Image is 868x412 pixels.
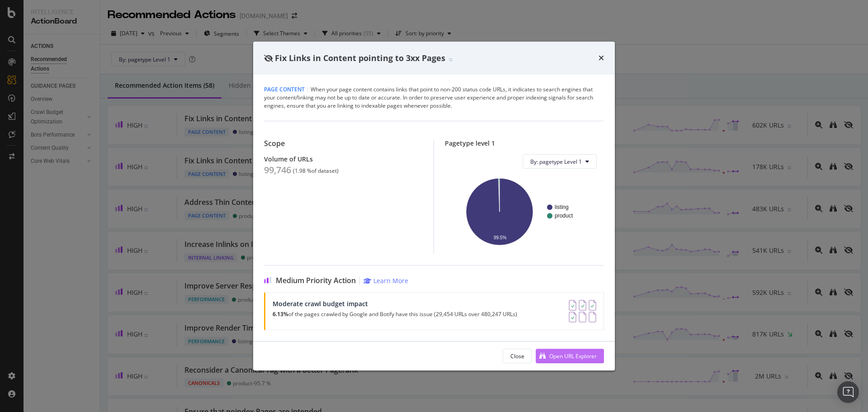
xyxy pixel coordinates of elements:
[264,165,291,175] div: 99,746
[273,310,288,318] strong: 6.13%
[264,85,305,93] span: Page Content
[555,204,569,211] text: listing
[523,154,597,169] button: By: pagetype Level 1
[549,352,597,360] div: Open URL Explorer
[293,168,339,174] div: ( 1.98 % of dataset )
[363,276,408,285] a: Learn More
[264,55,273,62] div: eye-slash
[273,311,517,317] p: of the pages crawled by Google and Botify have this issue (29,454 URLs over 480,247 URLs)
[837,381,859,403] div: Open Intercom Messenger
[530,158,582,166] span: By: pagetype Level 1
[276,276,356,285] span: Medium Priority Action
[275,52,445,63] span: Fix Links in Content pointing to 3xx Pages
[445,139,604,147] div: Pagetype level 1
[536,349,604,363] button: Open URL Explorer
[273,300,517,308] div: Moderate crawl budget impact
[306,85,309,93] span: |
[503,349,532,363] button: Close
[569,300,596,322] img: AY0oso9MOvYAAAAASUVORK5CYII=
[373,276,408,285] div: Learn More
[555,213,573,219] text: product
[264,139,423,148] div: Scope
[452,176,597,247] svg: A chart.
[494,235,506,240] text: 99.5%
[264,155,423,163] div: Volume of URLs
[264,85,604,110] div: When your page content contains links that point to non-200 status code URLs, it indicates to sea...
[599,52,604,64] div: times
[510,352,524,360] div: Close
[253,42,615,371] div: modal
[449,58,453,61] img: Equal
